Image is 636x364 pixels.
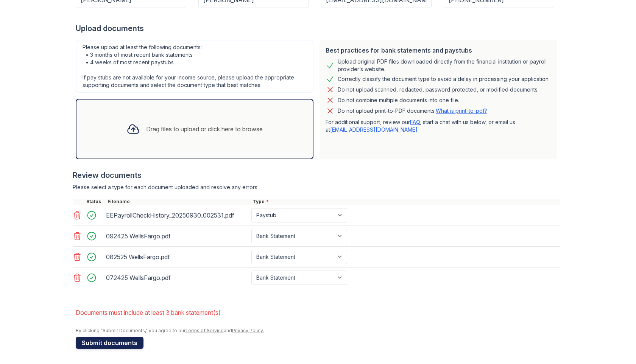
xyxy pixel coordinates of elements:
[76,40,313,93] div: Please upload at least the following documents: • 3 months of most recent bank statements • 4 wee...
[338,107,487,115] p: Do not upload print-to-PDF documents.
[251,199,560,205] div: Type
[76,328,560,334] div: By clicking "Submit Documents," you agree to our and
[76,23,560,34] div: Upload documents
[76,305,560,320] li: Documents must include at least 3 bank statement(s)
[326,46,551,55] div: Best practices for bank statements and paystubs
[436,107,487,114] a: What is print-to-pdf?
[146,124,263,134] div: Drag files to upload or click here to browse
[326,118,551,134] p: For additional support, review our , start a chat with us below, or email us at
[338,85,539,94] div: Do not upload scanned, redacted, password protected, or modified documents.
[106,230,248,242] div: 092425 WellsFargo.pdf
[330,126,418,133] a: [EMAIL_ADDRESS][DOMAIN_NAME]
[410,119,420,125] a: FAQ
[76,337,143,349] button: Submit documents
[73,170,560,180] div: Review documents
[106,209,248,221] div: EEPayrollCheckHistory_20250930_002531.pdf
[106,272,248,284] div: 072425 WellsFargo.pdf
[338,58,551,73] div: Upload original PDF files downloaded directly from the financial institution or payroll provider’...
[73,184,560,191] div: Please select a type for each document uploaded and resolve any errors.
[232,328,264,333] a: Privacy Policy.
[338,96,459,105] div: Do not combine multiple documents into one file.
[185,328,224,333] a: Terms of Service
[338,75,550,84] div: Correctly classify the document type to avoid a delay in processing your application.
[106,199,251,205] div: Filename
[106,251,248,263] div: 082525 WellsFargo.pdf
[85,199,106,205] div: Status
